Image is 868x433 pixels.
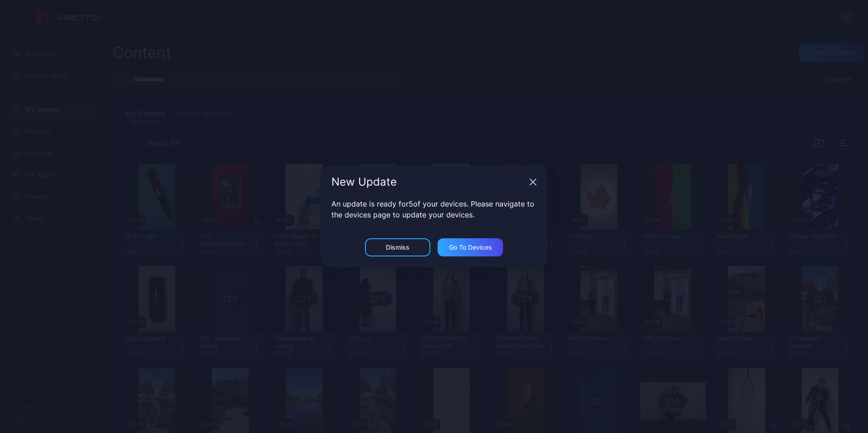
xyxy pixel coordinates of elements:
[331,198,537,220] p: An update is ready for 5 of your devices. Please navigate to the devices page to update your devi...
[331,177,526,187] div: New Update
[365,238,430,256] button: Dismiss
[449,244,492,251] div: Go to devices
[438,238,503,256] button: Go to devices
[386,244,409,251] div: Dismiss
